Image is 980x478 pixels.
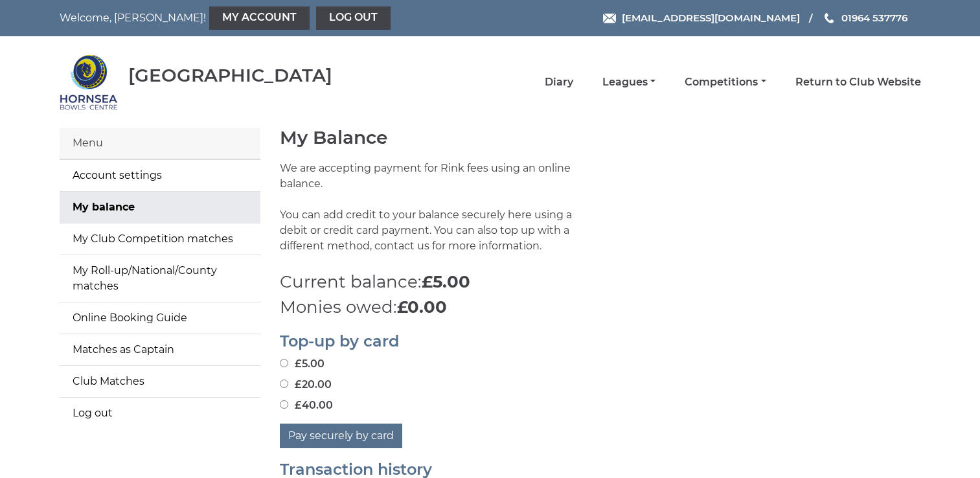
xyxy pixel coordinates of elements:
label: £40.00 [280,398,333,413]
label: £20.00 [280,377,332,393]
span: [EMAIL_ADDRESS][DOMAIN_NAME] [622,12,800,24]
input: £40.00 [280,400,288,409]
a: My Account [209,6,310,30]
a: Matches as Captain [60,334,260,365]
a: Competitions [685,75,766,89]
a: Return to Club Website [795,75,921,89]
a: My balance [60,192,260,223]
a: Account settings [60,160,260,191]
h2: Top-up by card [280,333,921,350]
p: We are accepting payment for Rink fees using an online balance. You can add credit to your balanc... [280,161,591,269]
a: Email [EMAIL_ADDRESS][DOMAIN_NAME] [603,10,800,25]
a: Online Booking Guide [60,302,260,334]
a: My Roll-up/National/County matches [60,255,260,302]
a: Log out [60,398,260,429]
a: Leagues [602,75,655,89]
nav: Welcome, [PERSON_NAME]! [60,6,407,30]
div: [GEOGRAPHIC_DATA] [128,65,332,85]
span: 01964 537776 [841,12,907,24]
a: Diary [545,75,573,89]
a: Phone us 01964 537776 [823,10,907,25]
img: Email [603,14,616,23]
input: £5.00 [280,359,288,367]
img: Hornsea Bowls Centre [60,53,118,111]
a: Club Matches [60,366,260,397]
input: £20.00 [280,380,288,388]
img: Phone us [825,13,834,23]
button: Pay securely by card [280,424,402,448]
label: £5.00 [280,356,325,372]
p: Current balance: [280,269,921,295]
strong: £5.00 [422,271,470,292]
h1: My Balance [280,128,921,148]
a: Log out [316,6,391,30]
a: My Club Competition matches [60,223,260,255]
p: Monies owed: [280,295,921,320]
h2: Transaction history [280,461,921,478]
div: Menu [60,128,260,159]
strong: £0.00 [397,297,447,317]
